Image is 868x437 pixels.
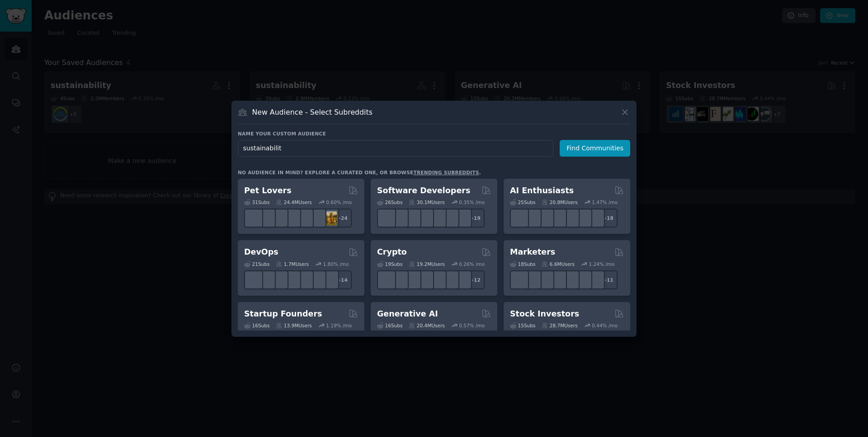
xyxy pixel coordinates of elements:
[244,322,269,329] div: 16 Sub s
[430,211,444,225] img: reactnative
[592,322,618,329] div: 0.44 % /mo
[525,211,539,225] img: DeepSeek
[285,211,299,225] img: turtle
[563,273,577,287] img: googleads
[405,273,419,287] img: ethstaker
[576,211,590,225] img: OpenAIDev
[589,261,615,267] div: 1.24 % /mo
[310,211,324,225] img: PetAdvice
[563,211,577,225] img: chatgpt_prompts_
[409,261,444,267] div: 19.2M Users
[333,270,352,289] div: + 14
[380,211,394,225] img: software
[238,130,630,137] h3: Name your custom audience
[592,199,618,205] div: 1.47 % /mo
[418,211,432,225] img: iOSProgramming
[259,273,274,287] img: AWS_Certified_Experts
[551,211,565,225] img: chatgpt_promptDesign
[259,211,274,225] img: ballpython
[510,322,535,329] div: 15 Sub s
[252,107,373,117] h3: New Audience - Select Subreddits
[244,246,278,258] h2: DevOps
[510,199,535,205] div: 25 Sub s
[409,322,444,329] div: 20.4M Users
[244,199,269,205] div: 31 Sub s
[323,211,337,225] img: dogbreed
[542,322,577,329] div: 28.7M Users
[377,199,402,205] div: 26 Sub s
[538,273,552,287] img: AskMarketing
[456,273,470,287] img: defi_
[276,261,309,267] div: 1.7M Users
[443,211,457,225] img: AskComputerScience
[560,140,630,157] button: Find Communities
[272,273,286,287] img: Docker_DevOps
[244,308,322,320] h2: Startup Founders
[542,199,577,205] div: 20.8M Users
[326,322,352,329] div: 1.19 % /mo
[377,261,402,267] div: 19 Sub s
[297,273,311,287] img: platformengineering
[377,322,402,329] div: 16 Sub s
[551,273,565,287] img: Emailmarketing
[510,185,574,196] h2: AI Enthusiasts
[589,211,603,225] img: ArtificalIntelligence
[418,273,432,287] img: web3
[377,246,407,258] h2: Crypto
[247,211,261,225] img: herpetology
[276,322,311,329] div: 13.9M Users
[392,273,406,287] img: 0xPolygon
[323,261,349,267] div: 1.80 % /mo
[510,261,535,267] div: 18 Sub s
[466,209,485,228] div: + 19
[466,270,485,289] div: + 12
[459,261,485,267] div: 0.26 % /mo
[513,273,527,287] img: content_marketing
[459,322,485,329] div: 0.57 % /mo
[599,209,618,228] div: + 18
[276,199,311,205] div: 24.4M Users
[599,270,618,289] div: + 11
[247,273,261,287] img: azuredevops
[409,199,444,205] div: 30.1M Users
[377,185,470,196] h2: Software Developers
[285,273,299,287] img: DevOpsLinks
[510,246,555,258] h2: Marketers
[525,273,539,287] img: bigseo
[430,273,444,287] img: defiblockchain
[272,211,286,225] img: leopardgeckos
[589,273,603,287] img: OnlineMarketing
[459,199,485,205] div: 0.35 % /mo
[443,273,457,287] img: CryptoNews
[456,211,470,225] img: elixir
[244,185,292,196] h2: Pet Lovers
[405,211,419,225] img: learnjavascript
[310,273,324,287] img: aws_cdk
[413,170,479,175] a: trending subreddits
[542,261,575,267] div: 6.6M Users
[323,273,337,287] img: PlatformEngineers
[538,211,552,225] img: AItoolsCatalog
[380,273,394,287] img: ethfinance
[576,273,590,287] img: MarketingResearch
[244,261,269,267] div: 21 Sub s
[392,211,406,225] img: csharp
[238,140,553,157] input: Pick a short name, like "Digital Marketers" or "Movie-Goers"
[333,209,352,228] div: + 24
[326,199,352,205] div: 0.60 % /mo
[513,211,527,225] img: GoogleGeminiAI
[297,211,311,225] img: cockatiel
[377,308,438,320] h2: Generative AI
[238,169,481,176] div: No audience in mind? Explore a curated one, or browse .
[510,308,579,320] h2: Stock Investors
